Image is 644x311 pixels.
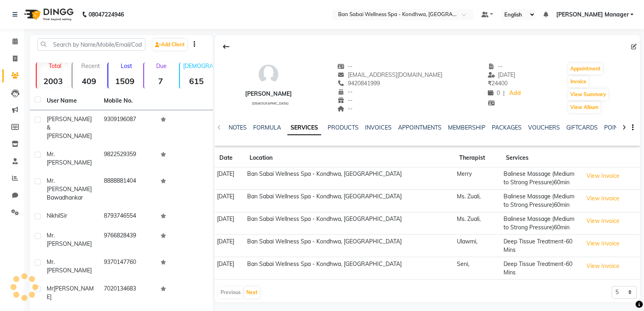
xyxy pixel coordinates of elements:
[47,150,55,158] span: Mr.
[501,235,580,257] td: Deep Tissue Treatment-60 Mins
[99,172,156,207] td: 8888881404
[146,62,178,70] p: Due
[488,89,500,97] span: 0
[528,124,560,131] a: VOUCHERS
[215,257,245,280] td: [DATE]
[229,124,247,131] a: NOTES
[454,257,501,280] td: Seni,
[583,170,623,182] button: View Invoice
[454,212,501,235] td: Ms. Zuali,
[215,149,245,167] th: Date
[215,167,245,190] td: [DATE]
[245,212,454,235] td: Ban Sabai Wellness Spa - Kondhwa, [GEOGRAPHIC_DATA]
[183,62,213,70] p: [DEMOGRAPHIC_DATA]
[287,121,321,135] a: SERVICES
[89,3,124,26] b: 08047224946
[501,167,580,190] td: Balinese Massage (Medium to Strong Pressure)60min
[454,189,501,212] td: Ms. Zuali,
[583,192,623,205] button: View Invoice
[337,80,380,87] span: 9420841999
[215,235,245,257] td: [DATE]
[568,102,601,113] button: View Album
[583,237,623,250] button: View Invoice
[99,280,156,306] td: 7020134683
[47,212,60,219] span: Nikhil
[488,63,503,70] span: --
[501,257,580,280] td: Deep Tissue Treatment-60 Mins
[454,235,501,257] td: Ulawmi,
[328,124,359,131] a: PRODUCTS
[556,10,629,19] span: [PERSON_NAME] Manager
[501,149,580,167] th: Services
[111,62,142,70] p: Lost
[568,63,603,74] button: Appointment
[47,285,54,292] span: Mr
[42,92,99,110] th: User Name
[365,124,392,131] a: INVOICES
[245,189,454,212] td: Ban Sabai Wellness Spa - Kondhwa, [GEOGRAPHIC_DATA]
[337,63,353,70] span: --
[37,38,145,51] input: Search by Name/Mobile/Email/Code
[503,89,505,97] span: |
[99,110,156,145] td: 9309196087
[60,212,67,219] span: Sir
[244,287,260,298] button: Next
[245,90,292,98] div: [PERSON_NAME]
[99,92,156,110] th: Mobile No.
[47,159,92,166] span: [PERSON_NAME]
[47,115,92,123] span: [PERSON_NAME]
[47,240,92,247] span: [PERSON_NAME]
[508,88,522,99] a: Add
[47,285,94,301] span: [PERSON_NAME]
[47,124,92,140] span: & [PERSON_NAME]
[501,189,580,212] td: Balinese Massage (Medium to Strong Pressure)60min
[583,215,623,227] button: View Invoice
[337,71,442,78] span: [EMAIL_ADDRESS][DOMAIN_NAME]
[492,124,522,131] a: PACKAGES
[218,39,235,54] div: Back to Client
[215,212,245,235] td: [DATE]
[76,62,106,70] p: Recent
[99,207,156,227] td: 8793746554
[583,260,623,272] button: View Invoice
[108,76,142,86] strong: 1509
[566,124,598,131] a: GIFTCARDS
[488,80,491,87] span: ₹
[454,167,501,190] td: Merry
[501,212,580,235] td: Balinese Massage (Medium to Strong Pressure)60min
[99,145,156,172] td: 9822529359
[604,124,625,131] a: POINTS
[256,62,281,87] img: avatar
[245,149,454,167] th: Location
[21,3,76,26] img: logo
[99,227,156,253] td: 9766828439
[153,39,187,50] a: Add Client
[568,76,588,87] button: Invoice
[180,76,213,86] strong: 615
[37,76,70,86] strong: 2003
[47,194,83,201] span: Bawadhankar
[47,267,92,274] span: [PERSON_NAME]
[398,124,442,131] a: APPOINTMENTS
[245,167,454,190] td: Ban Sabai Wellness Spa - Kondhwa, [GEOGRAPHIC_DATA]
[337,97,353,104] span: --
[72,76,106,86] strong: 409
[337,105,353,112] span: --
[215,189,245,212] td: [DATE]
[337,88,353,95] span: --
[40,62,70,70] p: Total
[448,124,485,131] a: MEMBERSHIP
[454,149,501,167] th: Therapist
[488,80,508,87] span: 24400
[99,253,156,280] td: 9370147760
[47,232,55,239] span: Mr.
[568,89,608,100] button: View Summary
[47,177,92,193] span: Mr. [PERSON_NAME]
[245,257,454,280] td: Ban Sabai Wellness Spa - Kondhwa, [GEOGRAPHIC_DATA]
[144,76,178,86] strong: 7
[252,101,289,105] span: [DEMOGRAPHIC_DATA]
[47,258,55,266] span: Mr.
[488,71,516,78] span: [DATE]
[253,124,281,131] a: FORMULA
[245,235,454,257] td: Ban Sabai Wellness Spa - Kondhwa, [GEOGRAPHIC_DATA]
